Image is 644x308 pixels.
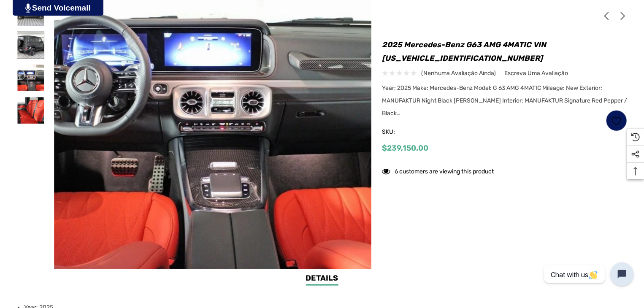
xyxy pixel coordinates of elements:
[25,3,31,13] img: PjwhLS0gR2VuZXJhdG9yOiBHcmF2aXQuaW8gLS0+PHN2ZyB4bWxucz0iaHR0cDovL3d3dy53My5vcmcvMjAwMC9zdmciIHhtb...
[382,84,627,117] span: Year: 2025 Make: Mercedes-Benz Model: G 63 AMG 4MATIC Mileage: New Exterior: MANUFAKTUR Night Bla...
[382,126,424,138] span: SKU:
[17,65,44,91] img: For Sale 2025 Mercedes-Benz G63 AMG 4MATIC VIN W1NWH5AB2SX031723
[504,70,568,77] span: Escreva uma avaliação
[504,68,568,78] a: Escreva uma avaliação
[382,38,627,65] h1: 2025 Mercedes-Benz G63 AMG 4MATIC VIN [US_VEHICLE_IDENTIFICATION_NUMBER]
[606,110,627,131] a: Lista de desejos
[17,32,44,59] img: For Sale 2025 Mercedes-Benz G63 AMG 4MATIC VIN W1NWH5AB2SX031723
[306,273,338,286] a: Details
[602,12,614,20] a: Anterior
[612,116,622,126] svg: Lista de desejos
[382,164,494,177] div: 6 customers are viewing this product
[421,68,496,78] span: (nenhuma avaliação ainda)
[631,133,640,141] svg: Recently Viewed
[17,97,44,124] img: For Sale 2025 Mercedes-Benz G63 AMG 4MATIC VIN W1NWH5AB2SX031723
[615,12,627,20] a: Próximo
[631,150,640,159] svg: Social Media
[627,167,644,176] svg: Top
[382,143,428,153] span: $239,150.00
